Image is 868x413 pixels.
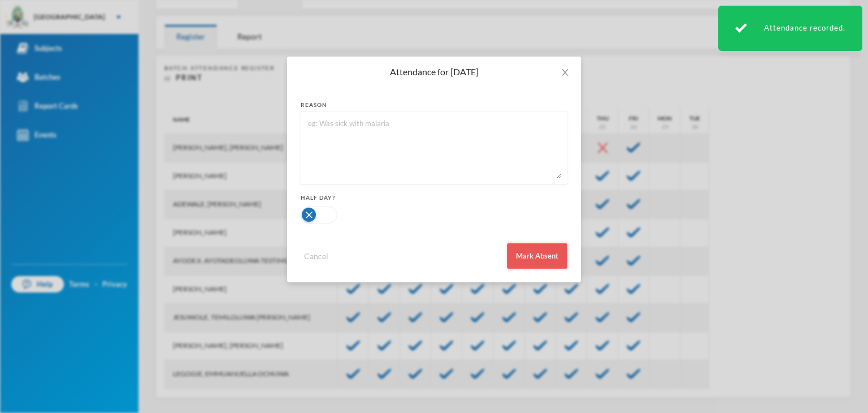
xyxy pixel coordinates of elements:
div: Attendance for [DATE] [301,66,567,78]
div: reason [301,101,567,109]
button: Mark Absent [507,243,567,269]
div: Half Day? [301,193,567,202]
div: Attendance recorded. [718,6,862,51]
button: Cancel [301,249,332,263]
i: icon: close [561,68,570,77]
button: Close [549,57,581,88]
